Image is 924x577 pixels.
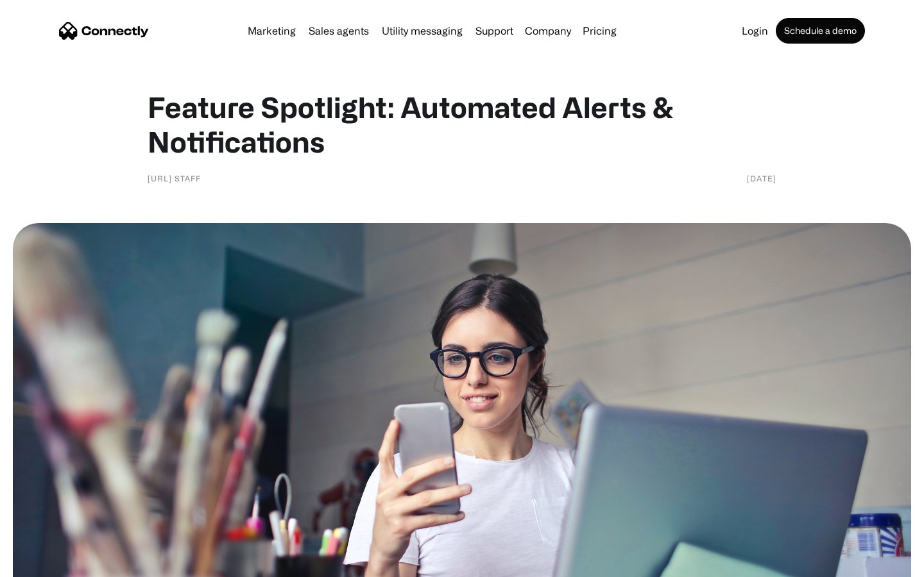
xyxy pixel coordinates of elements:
a: Pricing [577,26,622,36]
a: Schedule a demo [776,18,865,44]
a: Marketing [243,26,301,36]
h1: Feature Spotlight: Automated Alerts & Notifications [148,90,776,159]
div: [DATE] [747,172,776,185]
div: Company [525,22,571,40]
ul: Language list [26,555,77,573]
a: Utility messaging [377,26,468,36]
a: Support [470,26,518,36]
div: [URL] staff [148,172,201,185]
a: Sales agents [304,26,374,36]
aside: Language selected: English [13,555,77,573]
a: Login [737,26,773,36]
